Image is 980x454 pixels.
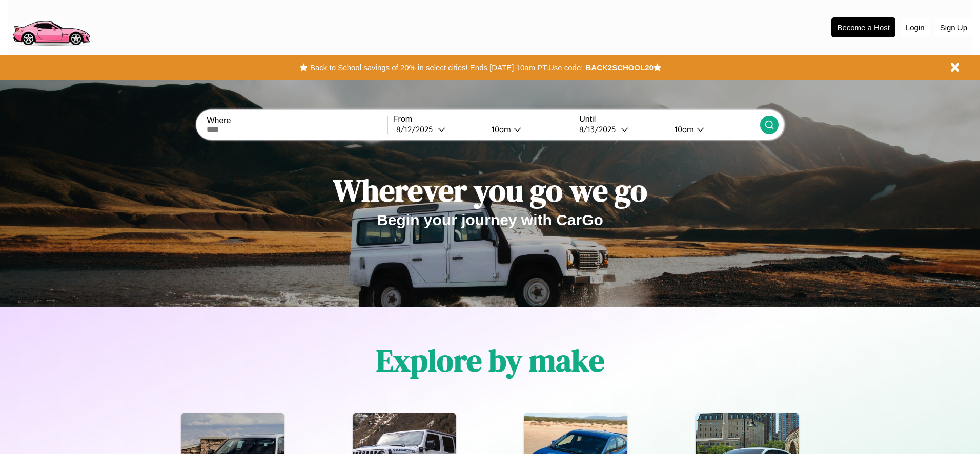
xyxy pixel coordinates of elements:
div: 8 / 12 / 2025 [396,124,438,134]
button: 8/12/2025 [393,124,483,135]
button: Login [901,18,930,37]
button: 10am [666,124,760,135]
div: 10am [669,124,697,134]
label: Where [207,116,387,125]
button: Become a Host [831,17,895,37]
label: Until [579,115,760,124]
div: 8 / 13 / 2025 [579,124,621,134]
b: BACK2SCHOOL20 [585,63,654,72]
div: 10am [486,124,514,134]
button: Sign Up [935,18,972,37]
button: Back to School savings of 20% in select cities! Ends [DATE] 10am PT.Use code: [308,60,585,75]
h1: Explore by make [376,339,604,381]
img: logo [8,5,94,48]
button: 10am [483,124,574,135]
label: From [393,115,574,124]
